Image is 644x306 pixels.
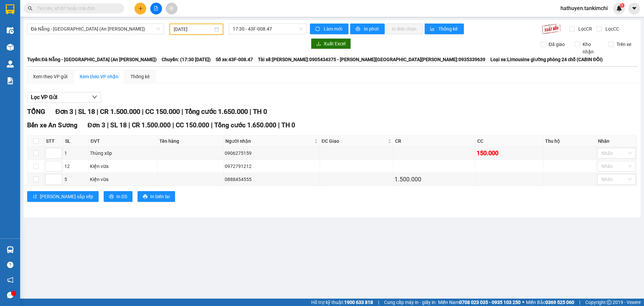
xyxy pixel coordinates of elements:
[311,38,351,49] button: downloadXuất Excel
[27,121,77,129] span: Bến xe An Sương
[225,163,319,170] div: 0972791212
[7,277,13,283] span: notification
[350,24,385,34] button: printerIn phơi
[322,137,387,145] span: ĐC Giao
[100,107,140,116] span: CR 1.500.000
[477,148,542,158] div: 150.000
[33,194,37,200] span: sort-ascending
[225,176,319,183] div: 0888454555
[364,25,379,33] span: In phơi
[378,299,379,306] span: |
[476,136,543,147] th: CC
[607,300,611,305] span: copyright
[64,149,88,157] div: 1
[90,163,156,170] div: Kiện vừa
[64,176,88,183] div: 5
[79,73,118,80] div: Xem theo VP nhận
[526,299,574,306] span: Miền Bắc
[233,24,303,34] span: 17:30 - 43F-008.47
[28,6,33,11] span: search
[6,4,14,14] img: logo-vxr
[614,41,634,48] span: Trên xe
[97,107,98,116] span: |
[64,163,88,170] div: 12
[311,299,373,306] span: Hỗ trợ kỹ thuật:
[37,5,116,12] input: Tìm tên, số ĐT hoặc mã đơn
[162,56,211,63] span: Chuyến: (17:30 [DATE])
[169,6,174,11] span: aim
[128,121,130,129] span: |
[7,44,14,51] img: warehouse-icon
[110,121,127,129] span: SL 18
[154,6,158,11] span: file-add
[172,121,174,129] span: |
[324,25,343,33] span: Làm mới
[176,121,209,129] span: CC 150.000
[109,194,114,200] span: printer
[78,107,95,116] span: SL 18
[545,300,574,305] strong: 0369 525 060
[253,107,267,116] span: TH 0
[145,107,180,116] span: CC 150.000
[438,299,521,306] span: Miền Nam
[55,107,73,116] span: Đơn 3
[603,25,620,33] span: Lọc CC
[142,107,144,116] span: |
[138,191,175,202] button: printerIn biên lai
[580,41,603,55] span: Kho nhận
[90,149,156,157] div: Thùng xốp
[75,107,76,116] span: |
[107,121,109,129] span: |
[543,136,596,147] th: Thu hộ
[430,27,436,32] span: bar-chart
[27,107,45,116] span: TỔNG
[7,27,14,34] img: warehouse-icon
[27,191,99,202] button: sort-ascending[PERSON_NAME] sắp xếp
[546,41,568,48] span: Đã giao
[621,3,623,8] span: 1
[166,3,177,14] button: aim
[576,25,593,33] span: Lọc CR
[258,56,485,63] span: Tài xế: [PERSON_NAME]:0905434375 - [PERSON_NAME][GEOGRAPHIC_DATA][PERSON_NAME]:0935339639
[88,121,105,129] span: Đơn 3
[7,60,14,68] img: warehouse-icon
[104,191,132,202] button: printerIn DS
[324,40,345,47] span: Xuất Excel
[356,27,361,32] span: printer
[310,24,348,34] button: syncLàm mới
[185,107,248,116] span: Tổng cước 1.650.000
[130,73,150,80] div: Thống kê
[27,57,157,62] b: Tuyến: Đà Nẵng - [GEOGRAPHIC_DATA] (An [PERSON_NAME])
[135,3,146,14] button: plus
[44,136,63,147] th: STT
[27,92,101,103] button: Lọc VP Gửi
[394,175,474,184] div: 1.500.000
[31,93,57,101] span: Lọc VP Gửi
[63,136,89,147] th: SL
[33,73,67,80] div: Xem theo VP gửi
[628,3,640,14] button: caret-down
[598,137,635,145] div: Nhãn
[281,121,295,129] span: TH 0
[225,137,313,145] span: Người nhận
[7,77,14,84] img: solution-icon
[116,193,127,200] span: In DS
[92,94,97,100] span: down
[250,107,251,116] span: |
[181,107,183,116] span: |
[425,24,464,34] button: bar-chartThống kê
[7,262,13,268] span: question-circle
[211,121,213,129] span: |
[89,136,158,147] th: ĐVT
[555,4,613,12] span: hathuyen.tankimchi
[631,5,637,11] span: caret-down
[214,121,276,129] span: Tổng cước 1.650.000
[579,299,580,306] span: |
[490,56,603,63] span: Loại xe: Limousine giường phòng 24 chỗ (CABIN ĐÔI)
[40,193,93,200] span: [PERSON_NAME] sắp xếp
[150,3,162,14] button: file-add
[278,121,280,129] span: |
[522,301,524,304] span: ⚪️
[31,24,160,34] span: Đà Nẵng - Sài Gòn (An Sương)
[620,3,625,8] sup: 1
